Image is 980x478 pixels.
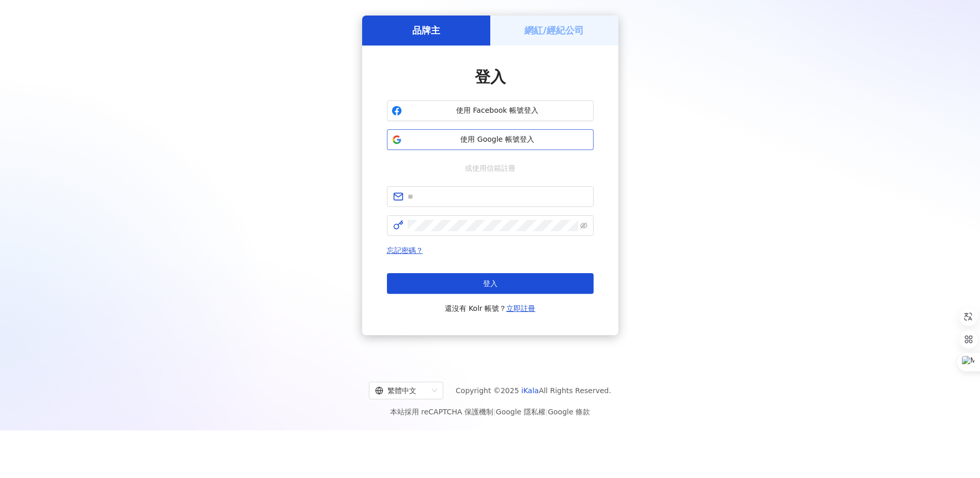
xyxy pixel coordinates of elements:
[493,408,496,416] span: |
[580,222,587,229] span: eye-invisible
[375,382,428,399] div: 繁體中文
[406,135,589,145] span: 使用 Google 帳號登入
[548,408,590,416] a: Google 條款
[390,406,590,418] span: 本站採用 reCAPTCHA 保護機制
[387,100,594,121] button: 使用 Facebook 帳號登入
[387,246,423,255] a: 忘記密碼？
[524,24,584,37] h5: 網紅/經紀公司
[387,129,594,150] button: 使用 Google 帳號登入
[506,304,535,312] a: 立即註冊
[412,24,440,37] h5: 品牌主
[546,408,548,416] span: |
[458,162,523,174] span: 或使用信箱註冊
[387,273,594,294] button: 登入
[521,386,539,395] a: iKala
[456,384,611,397] span: Copyright © 2025 All Rights Reserved.
[445,302,536,315] span: 還沒有 Kolr 帳號？
[475,68,506,86] span: 登入
[483,279,497,288] span: 登入
[496,408,546,416] a: Google 隱私權
[406,106,589,116] span: 使用 Facebook 帳號登入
